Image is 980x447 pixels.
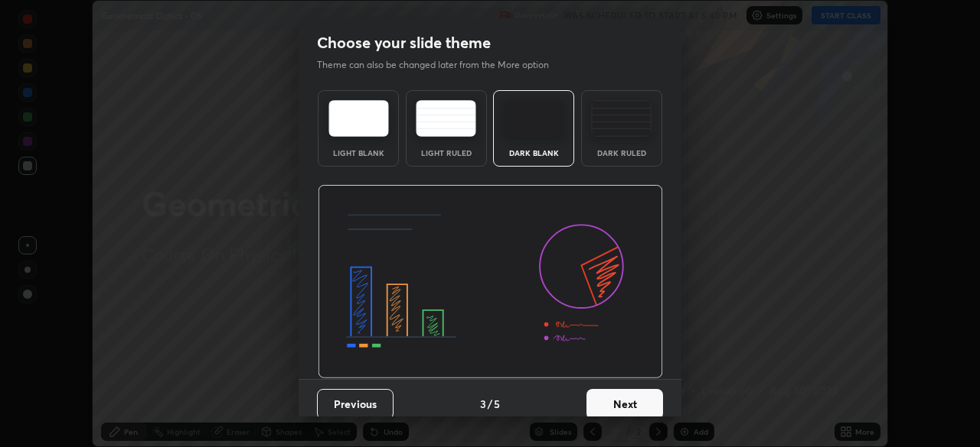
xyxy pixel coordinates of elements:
img: darkRuledTheme.de295e13.svg [591,100,652,137]
p: Theme can also be changed later from the More option [317,58,565,72]
img: darkTheme.f0cc69e5.svg [504,100,564,137]
div: Light Blank [328,149,389,157]
img: darkThemeBanner.d06ce4a2.svg [318,185,663,379]
div: Dark Ruled [591,149,652,157]
div: Dark Blank [503,149,564,157]
h4: 5 [494,396,500,412]
button: Next [586,389,663,419]
button: Previous [317,389,394,419]
img: lightTheme.e5ed3b09.svg [328,100,389,137]
h2: Choose your slide theme [317,33,491,53]
h4: / [488,396,492,412]
div: Light Ruled [416,149,477,157]
img: lightRuledTheme.5fabf969.svg [416,100,476,137]
h4: 3 [480,396,486,412]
